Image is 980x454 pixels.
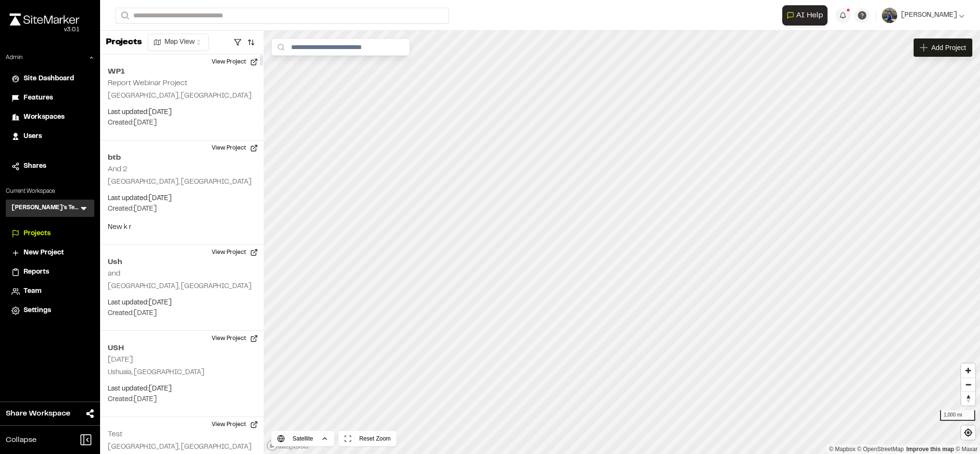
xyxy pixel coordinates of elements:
h2: Ush [108,256,256,268]
button: Satellite [271,431,334,446]
span: Shares [24,161,46,172]
h2: USH [108,342,256,354]
p: Current Workspace [6,187,94,196]
a: Mapbox [829,446,855,453]
div: Open AI Assistant [782,5,831,25]
p: Projects [106,36,142,49]
button: Reset bearing to north [961,391,975,405]
button: Reset Zoom [338,431,396,446]
p: Ushuaia, [GEOGRAPHIC_DATA] [108,367,256,378]
p: New k r [108,222,256,233]
h2: Test [108,431,123,438]
span: Collapse [6,434,37,446]
p: Admin [6,53,23,62]
span: Workspaces [24,112,64,123]
p: [GEOGRAPHIC_DATA], [GEOGRAPHIC_DATA] [108,91,256,101]
a: Workspaces [12,112,89,123]
span: Features [24,93,53,103]
span: Zoom out [961,378,975,391]
span: [PERSON_NAME] [901,10,957,21]
h2: and [108,270,120,277]
p: [GEOGRAPHIC_DATA], [GEOGRAPHIC_DATA] [108,177,256,188]
button: View Project [206,54,264,70]
a: Maxar [955,446,978,453]
span: Site Dashboard [24,74,74,84]
span: New Project [24,248,64,258]
span: Add Project [931,43,966,52]
canvas: Map [264,31,980,454]
p: Last updated: [DATE] [108,384,256,394]
img: User [882,8,897,23]
h2: And 2 [108,166,127,173]
div: Oh geez...please don't... [10,25,79,34]
a: Mapbox logo [267,440,309,451]
a: Reports [12,267,89,277]
h2: Report Webinar Project [108,80,188,87]
div: 1,000 mi [940,410,975,421]
span: AI Help [796,10,823,21]
a: Map feedback [906,446,954,453]
a: Team [12,286,89,297]
p: Last updated: [DATE] [108,193,256,204]
span: Share Workspace [6,408,70,419]
p: Created: [DATE] [108,204,256,214]
a: Site Dashboard [12,74,89,84]
button: View Project [206,331,264,346]
span: Reports [24,267,49,277]
a: Settings [12,305,89,316]
span: Reset bearing to north [961,392,975,405]
a: Shares [12,161,89,172]
p: [GEOGRAPHIC_DATA], [GEOGRAPHIC_DATA] [108,442,256,453]
button: [PERSON_NAME] [882,8,965,23]
button: Open AI Assistant [782,5,827,25]
p: Last updated: [DATE] [108,298,256,308]
p: Created: [DATE] [108,394,256,405]
span: Team [24,286,41,297]
p: Last updated: [DATE] [108,107,256,118]
button: View Project [206,417,264,432]
span: Settings [24,305,51,316]
button: Search [115,8,133,24]
img: rebrand.png [10,13,79,25]
p: [GEOGRAPHIC_DATA], [GEOGRAPHIC_DATA] [108,281,256,292]
span: Users [24,131,42,142]
a: Features [12,93,89,103]
p: Created: [DATE] [108,118,256,128]
button: Zoom out [961,378,975,391]
button: Find my location [961,426,975,440]
p: Created: [DATE] [108,308,256,319]
button: Zoom in [961,364,975,378]
h2: btb [108,152,256,164]
span: Projects [24,228,51,239]
h3: [PERSON_NAME]'s Test [12,203,79,213]
h2: [DATE] [108,356,133,363]
a: OpenStreetMap [857,446,904,453]
h2: WP1 [108,66,256,77]
button: View Project [206,245,264,260]
a: New Project [12,248,89,258]
button: View Project [206,140,264,156]
a: Projects [12,228,89,239]
a: Users [12,131,89,142]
